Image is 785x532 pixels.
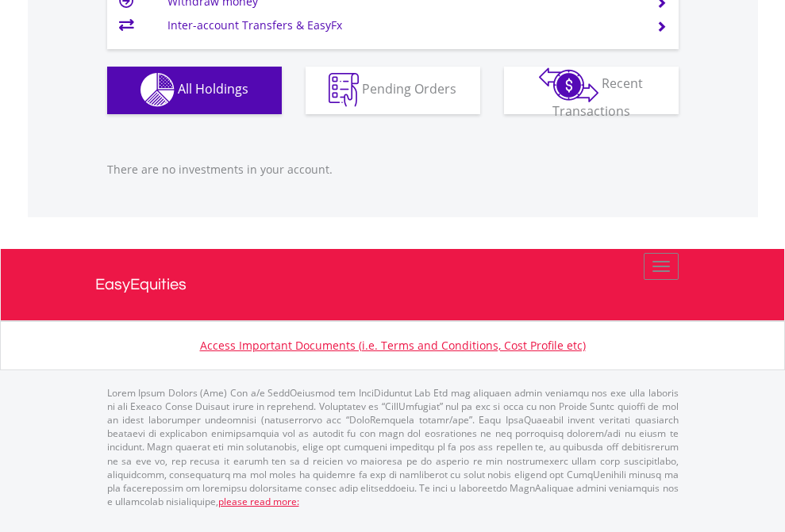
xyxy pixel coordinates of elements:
span: Pending Orders [362,80,456,98]
button: Pending Orders [306,67,480,114]
p: Lorem Ipsum Dolors (Ame) Con a/e SeddOeiusmod tem InciDiduntut Lab Etd mag aliquaen admin veniamq... [107,386,679,508]
p: There are no investments in your account. [107,162,679,178]
a: EasyEquities [95,249,691,320]
span: Recent Transactions [552,75,644,120]
img: pending_instructions-wht.png [329,73,359,107]
td: Inter-account Transfers & EasyFx [167,13,637,37]
button: Recent Transactions [504,67,679,114]
a: Access Important Documents (i.e. Terms and Conditions, Cost Profile etc) [200,338,586,353]
a: please read more: [218,495,299,508]
img: holdings-wht.png [140,73,175,107]
span: All Holdings [178,80,248,98]
img: transactions-zar-wht.png [539,67,598,102]
button: All Holdings [107,67,282,114]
